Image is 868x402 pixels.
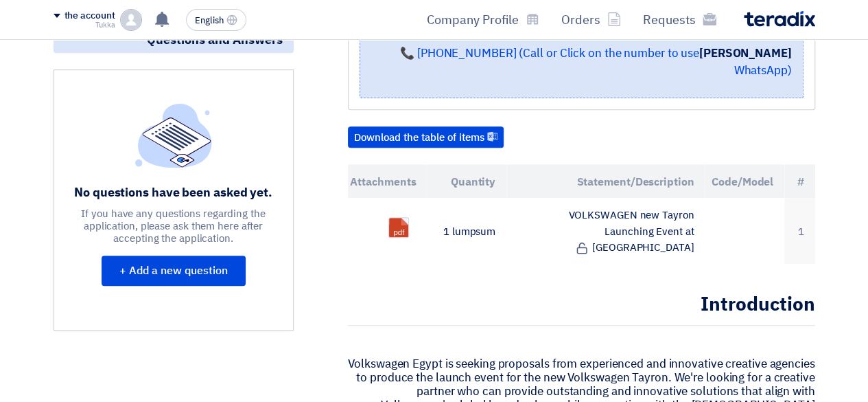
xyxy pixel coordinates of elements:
font: + Add a new question [119,263,228,279]
font: VOLKSWAGEN new Tayron Launching Event at [GEOGRAPHIC_DATA] [568,208,694,256]
font: 1 lumpsum [443,223,495,238]
button: Download the table of items [348,126,504,148]
a: Orders [550,3,632,36]
font: Code/Model [712,173,773,190]
font: [PERSON_NAME] [699,45,792,62]
font: 1 [798,223,804,238]
img: profile_test.png [120,9,142,31]
img: Teradix logo [744,11,815,27]
font: Tukka [95,19,115,31]
img: empty_state_list.svg [135,103,212,168]
button: + Add a new question [102,256,246,286]
font: # [797,173,804,190]
font: Download the table of items [354,130,484,145]
font: Orders [561,10,600,29]
a: Tayron_Launch_EventV_1755762186123.pdf [389,218,499,300]
font: No questions have been asked yet. [74,183,272,201]
font: Attachments [350,173,416,190]
font: Introduction [701,290,815,319]
font: If you have any questions regarding the application, please ask them here after accepting the app... [81,206,265,246]
a: 📞 [PHONE_NUMBER] (Call or Click on the number to use WhatsApp) [400,45,792,80]
font: Statement/Description [576,173,694,190]
font: Quantity [451,173,495,190]
font: Company Profile [427,10,519,29]
font: Requests [643,10,696,29]
font: the account [64,8,115,23]
a: Requests [632,3,727,36]
font: English [195,14,224,27]
button: English [186,9,246,31]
